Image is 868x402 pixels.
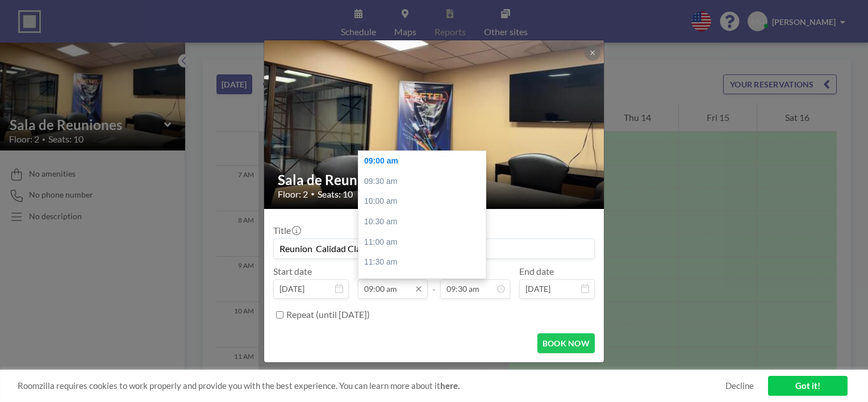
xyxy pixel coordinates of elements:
[725,380,754,391] a: Decline
[278,189,308,200] span: Floor: 2
[432,270,436,295] span: -
[440,380,460,391] a: here.
[18,380,725,391] span: Roomzilla requires cookies to work properly and provide you with the best experience. You can lea...
[274,239,594,258] input: mauricio's reservation
[273,266,312,277] label: Start date
[537,333,595,353] button: BOOK NOW
[358,191,491,212] div: 10:00 am
[318,189,353,200] span: Seats: 10
[358,273,491,293] div: 12:00 pm
[358,171,491,192] div: 09:30 am
[278,171,591,189] h2: Sala de Reuniones
[311,190,315,198] span: •
[768,376,848,396] a: Got it!
[358,151,491,171] div: 09:00 am
[358,232,491,253] div: 11:00 am
[286,309,370,320] label: Repeat (until [DATE])
[519,266,554,277] label: End date
[273,225,300,236] label: Title
[358,212,491,232] div: 10:30 am
[358,252,491,273] div: 11:30 am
